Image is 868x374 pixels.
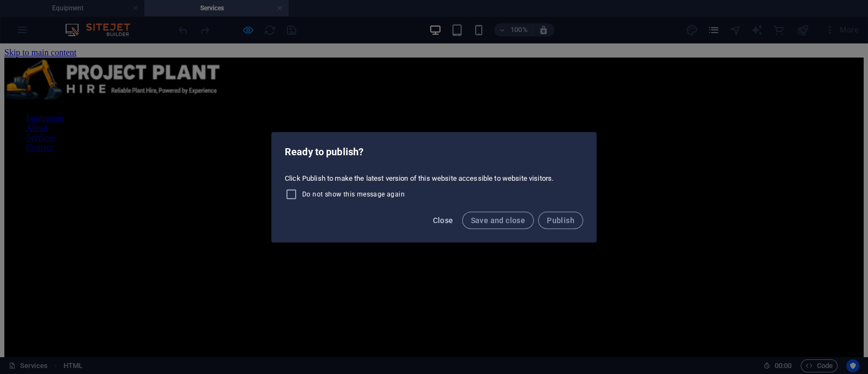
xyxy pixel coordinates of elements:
button: Save and close [462,212,534,229]
a: Contact [26,99,53,109]
span: Do not show this message again [302,190,405,199]
a: Skip to main content [4,4,76,14]
img: projectplanthire.co.za [4,14,221,59]
button: Close [429,212,458,229]
h2: Ready to publish? [285,145,583,159]
span: Save and close [471,216,526,225]
a: About [26,80,48,89]
span: Close [433,216,454,225]
a: Equipment [26,70,64,79]
button: Publish [538,212,583,229]
span: Publish [547,216,575,225]
a: Services [26,90,55,99]
div: Click Publish to make the latest version of this website accessible to website visitors. [272,169,596,205]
